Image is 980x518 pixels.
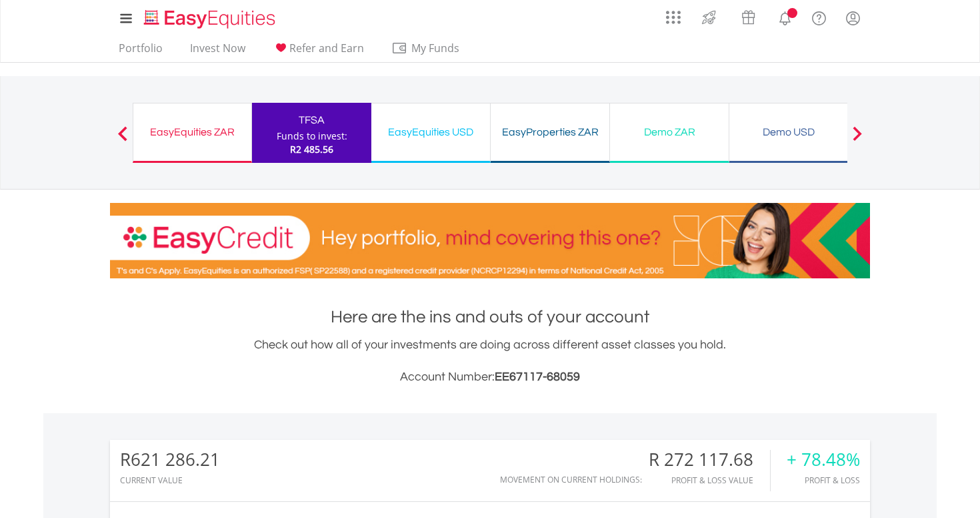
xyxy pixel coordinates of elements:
[495,370,580,383] span: EE67117-68059
[698,7,720,28] img: thrive-v2.svg
[787,450,860,469] div: + 78.48%
[267,41,369,62] a: Refer and Earn
[120,450,220,469] div: R621 286.21
[649,450,770,469] div: R 272 117.68
[109,133,136,146] button: Previous
[729,3,768,28] a: Vouchers
[787,476,860,485] div: Profit & Loss
[277,129,347,143] div: Funds to invest:
[113,41,168,62] a: Portfolio
[499,123,601,142] div: EasyProperties ZAR
[649,476,770,485] div: Profit & Loss Value
[737,123,840,142] div: Demo USD
[260,111,363,129] div: TFSA
[289,41,364,55] span: Refer and Earn
[836,3,870,33] a: My Profile
[618,123,721,142] div: Demo ZAR
[500,475,642,484] div: Movement on Current Holdings:
[139,3,281,30] a: Home page
[185,41,251,62] a: Invest Now
[110,203,870,278] img: EasyCredit Promotion Banner
[768,3,802,30] a: Notifications
[391,39,479,57] span: My Funds
[110,305,870,329] h1: Here are the ins and outs of your account
[110,336,870,386] div: Check out how all of your investments are doing across different asset classes you hold.
[141,123,243,142] div: EasyEquities ZAR
[802,3,836,30] a: FAQ's and Support
[379,123,482,142] div: EasyEquities USD
[844,133,871,146] button: Next
[657,3,689,25] a: AppsGrid
[120,476,220,485] div: CURRENT VALUE
[110,368,870,386] h3: Account Number:
[141,8,281,30] img: EasyEquities_Logo.png
[737,7,759,28] img: vouchers-v2.svg
[290,143,333,156] span: R2 485.56
[666,10,681,25] img: grid-menu-icon.svg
